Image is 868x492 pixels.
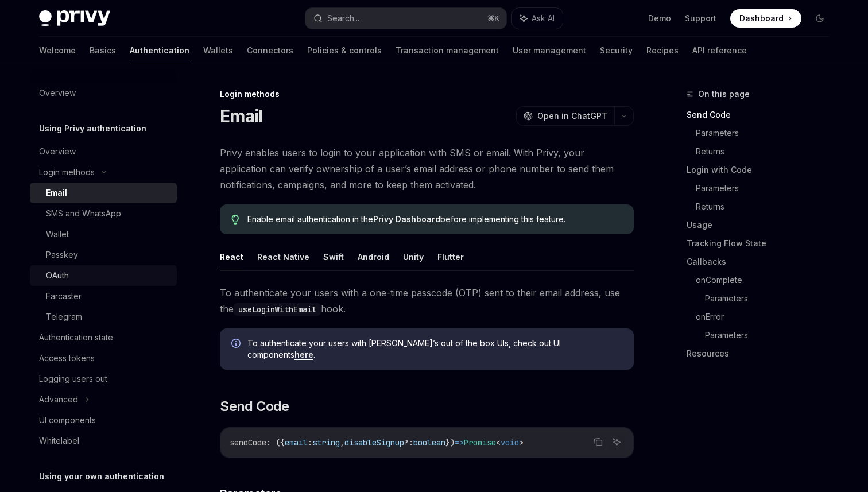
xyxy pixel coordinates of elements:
[687,344,838,363] a: Resources
[646,37,679,64] a: Recipes
[687,253,838,271] a: Callbacks
[696,179,838,197] a: Parameters
[340,437,344,448] span: ,
[30,265,177,286] a: OAuth
[358,243,389,270] button: Android
[30,307,177,327] a: Telegram
[685,13,716,24] a: Support
[46,310,82,324] div: Telegram
[46,248,78,262] div: Passkey
[257,243,309,270] button: React Native
[323,243,344,270] button: Swift
[46,289,82,303] div: Farcaster
[230,437,266,448] span: sendCode
[30,183,177,203] a: Email
[220,285,634,317] span: To authenticate your users with a one-time passcode (OTP) sent to their email address, use the hook.
[39,351,95,365] div: Access tokens
[648,13,671,24] a: Demo
[519,437,524,448] span: >
[730,9,801,28] a: Dashboard
[30,348,177,369] a: Access tokens
[698,87,750,101] span: On this page
[90,37,116,64] a: Basics
[46,186,67,200] div: Email
[30,83,177,103] a: Overview
[811,9,829,28] button: Toggle dark mode
[464,437,496,448] span: Promise
[696,142,838,161] a: Returns
[247,214,622,225] span: Enable email authentication in the before implementing this feature.
[30,327,177,348] a: Authentication state
[705,326,838,344] a: Parameters
[532,13,555,24] span: Ask AI
[234,303,321,316] code: useLoginWithEmail
[487,14,499,23] span: ⌘ K
[39,122,146,135] h5: Using Privy authentication
[39,37,76,64] a: Welcome
[39,331,113,344] div: Authentication state
[247,338,622,361] span: To authenticate your users with [PERSON_NAME]’s out of the box UIs, check out UI components .
[687,216,838,234] a: Usage
[30,369,177,389] a: Logging users out
[437,243,464,270] button: Flutter
[30,410,177,431] a: UI components
[39,10,110,26] img: dark logo
[696,308,838,326] a: onError
[739,13,784,24] span: Dashboard
[513,37,586,64] a: User management
[327,11,359,25] div: Search...
[294,350,313,360] a: here
[609,435,624,450] button: Ask AI
[130,37,189,64] a: Authentication
[39,86,76,100] div: Overview
[305,8,506,29] button: Search...⌘K
[501,437,519,448] span: void
[30,141,177,162] a: Overview
[705,289,838,308] a: Parameters
[687,234,838,253] a: Tracking Flow State
[203,37,233,64] a: Wallets
[455,437,464,448] span: =>
[220,88,634,100] div: Login methods
[591,435,606,450] button: Copy the contents from the code block
[516,106,614,126] button: Open in ChatGPT
[600,37,633,64] a: Security
[696,197,838,216] a: Returns
[46,227,69,241] div: Wallet
[39,434,79,448] div: Whitelabel
[537,110,607,122] span: Open in ChatGPT
[220,106,262,126] h1: Email
[30,224,177,245] a: Wallet
[39,393,78,406] div: Advanced
[30,286,177,307] a: Farcaster
[266,437,285,448] span: : ({
[403,243,424,270] button: Unity
[39,165,95,179] div: Login methods
[39,413,96,427] div: UI components
[231,339,243,350] svg: Info
[404,437,413,448] span: ?:
[220,397,289,416] span: Send Code
[231,215,239,225] svg: Tip
[285,437,308,448] span: email
[30,431,177,451] a: Whitelabel
[220,243,243,270] button: React
[307,37,382,64] a: Policies & controls
[496,437,501,448] span: <
[308,437,312,448] span: :
[46,207,121,220] div: SMS and WhatsApp
[696,271,838,289] a: onComplete
[512,8,563,29] button: Ask AI
[247,37,293,64] a: Connectors
[696,124,838,142] a: Parameters
[312,437,340,448] span: string
[687,161,838,179] a: Login with Code
[445,437,455,448] span: })
[396,37,499,64] a: Transaction management
[344,437,404,448] span: disableSignup
[39,372,107,386] div: Logging users out
[692,37,747,64] a: API reference
[46,269,69,282] div: OAuth
[413,437,445,448] span: boolean
[220,145,634,193] span: Privy enables users to login to your application with SMS or email. With Privy, your application ...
